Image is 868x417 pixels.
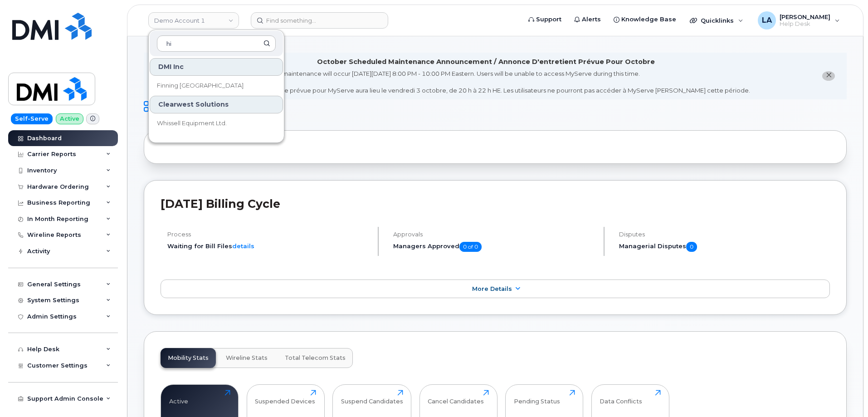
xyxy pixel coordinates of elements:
a: details [232,242,254,250]
div: MyServe scheduled maintenance will occur [DATE][DATE] 8:00 PM - 10:00 PM Eastern. Users will be u... [222,69,750,95]
span: Finning [GEOGRAPHIC_DATA] [157,81,244,90]
div: Suspended Devices [255,390,315,405]
div: October Scheduled Maintenance Announcement / Annonce D'entretient Prévue Pour Octobre [317,57,655,67]
div: Suspend Candidates [341,390,403,405]
h4: Approvals [393,231,596,238]
a: Finning [GEOGRAPHIC_DATA] [150,77,283,95]
div: Pending Status [514,390,560,405]
input: Search [157,35,276,52]
h4: Disputes [619,231,830,238]
a: Whissell Equipment Ltd. [150,114,283,132]
span: 0 of 0 [459,242,482,252]
li: Waiting for Bill Files [167,242,370,250]
span: Whissell Equipment Ltd. [157,119,227,128]
h2: [DATE] Billing Cycle [161,197,830,211]
div: Data Conflicts [600,390,642,405]
div: Active [169,390,188,405]
h4: Process [167,231,370,238]
span: More Details [472,285,512,292]
div: DMI Inc [150,58,283,76]
span: Wireline Stats [226,354,268,362]
h5: Managers Approved [393,242,596,252]
div: Clearwest Solutions [150,96,283,113]
span: Total Telecom Stats [285,354,346,362]
h5: Managerial Disputes [619,242,830,252]
span: 0 [686,242,697,252]
button: close notification [822,71,835,81]
div: Cancel Candidates [428,390,484,405]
